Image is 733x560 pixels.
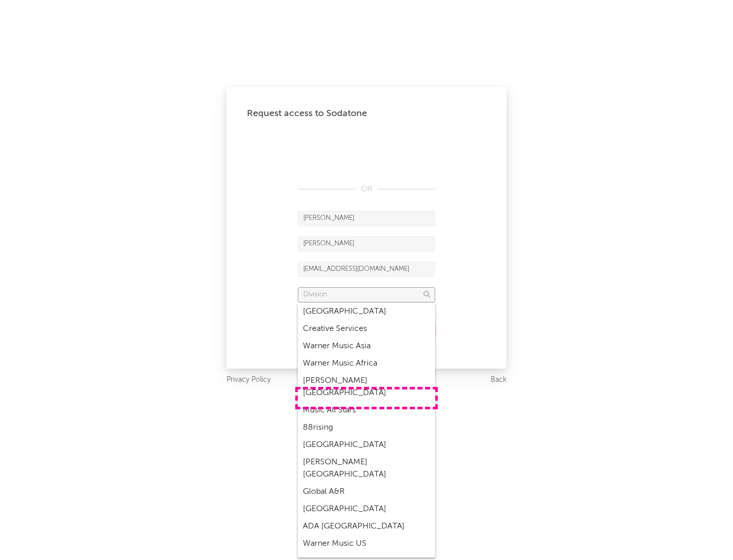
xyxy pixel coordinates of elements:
[298,236,435,251] input: Last Name
[298,211,435,226] input: First Name
[227,374,271,386] a: Privacy Policy
[298,183,435,195] div: OR
[298,303,435,320] div: [GEOGRAPHIC_DATA]
[298,436,435,454] div: [GEOGRAPHIC_DATA]
[298,454,435,483] div: [PERSON_NAME] [GEOGRAPHIC_DATA]
[491,374,506,386] a: Back
[247,107,486,120] div: Request access to Sodatone
[298,372,435,402] div: [PERSON_NAME] [GEOGRAPHIC_DATA]
[298,535,435,552] div: Warner Music US
[298,419,435,436] div: 88rising
[298,518,435,535] div: ADA [GEOGRAPHIC_DATA]
[298,355,435,372] div: Warner Music Africa
[298,262,435,277] input: Email
[298,402,435,419] div: Music All Stars
[298,287,435,302] input: Division
[298,320,435,338] div: Creative Services
[298,500,435,518] div: [GEOGRAPHIC_DATA]
[298,338,435,355] div: Warner Music Asia
[298,483,435,500] div: Global A&R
